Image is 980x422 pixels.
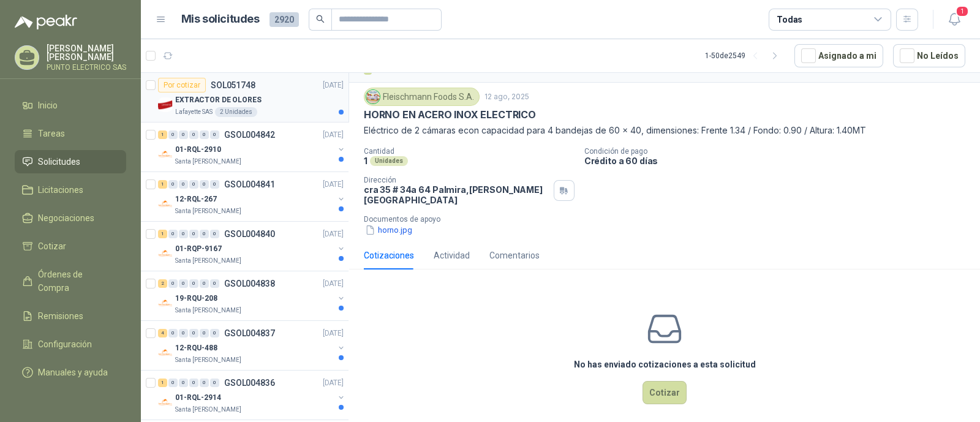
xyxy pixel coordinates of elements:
[168,379,178,387] div: 0
[794,44,883,67] button: Asignado a mi
[38,268,115,295] span: Órdenes de Compra
[189,329,198,337] div: 0
[777,13,802,26] div: Todas
[38,337,92,351] span: Configuración
[181,10,260,28] h1: Mis solicitudes
[15,304,126,328] a: Remisiones
[323,328,344,339] p: [DATE]
[584,156,975,166] p: Crédito a 60 días
[364,215,975,224] p: Documentos de apoyo
[15,15,77,29] img: Logo peakr
[168,130,178,139] div: 0
[175,107,213,117] p: Lafayette SAS
[15,122,126,145] a: Tareas
[175,206,241,216] p: Santa [PERSON_NAME]
[158,177,346,216] a: 1 0 0 0 0 0 GSOL004841[DATE] Company Logo12-RQL-267Santa [PERSON_NAME]
[943,9,965,31] button: 1
[179,329,188,337] div: 0
[175,194,217,205] p: 12-RQL-267
[364,88,480,106] div: Fleischmann Foods S.A.
[189,230,198,238] div: 0
[168,279,178,288] div: 0
[175,256,241,266] p: Santa [PERSON_NAME]
[158,180,167,189] div: 1
[224,279,275,288] p: GSOL004838
[158,130,167,139] div: 1
[584,147,975,156] p: Condición de pago
[15,235,126,258] a: Cotizar
[158,279,167,288] div: 2
[224,130,275,139] p: GSOL004842
[210,230,219,238] div: 0
[38,211,94,225] span: Negociaciones
[38,309,83,323] span: Remisiones
[210,329,219,337] div: 0
[364,108,536,121] p: HORNO EN ACERO INOX ELECTRICO
[38,239,66,253] span: Cotizar
[38,183,83,197] span: Licitaciones
[200,329,209,337] div: 0
[15,178,126,202] a: Licitaciones
[158,230,167,238] div: 1
[484,91,529,103] p: 12 ago, 2025
[269,12,299,27] span: 2920
[158,127,346,167] a: 1 0 0 0 0 0 GSOL004842[DATE] Company Logo01-RQL-2910Santa [PERSON_NAME]
[189,130,198,139] div: 0
[323,80,344,91] p: [DATE]
[15,361,126,384] a: Manuales y ayuda
[210,279,219,288] div: 0
[158,246,173,261] img: Company Logo
[370,156,408,166] div: Unidades
[175,342,217,354] p: 12-RQU-488
[189,180,198,189] div: 0
[211,81,255,89] p: SOL051748
[15,150,126,173] a: Solicitudes
[189,279,198,288] div: 0
[175,293,217,304] p: 19-RQU-208
[179,180,188,189] div: 0
[158,227,346,266] a: 1 0 0 0 0 0 GSOL004840[DATE] Company Logo01-RQP-9167Santa [PERSON_NAME]
[158,276,346,315] a: 2 0 0 0 0 0 GSOL004838[DATE] Company Logo19-RQU-208Santa [PERSON_NAME]
[158,375,346,415] a: 1 0 0 0 0 0 GSOL004836[DATE] Company Logo01-RQL-2914Santa [PERSON_NAME]
[38,99,58,112] span: Inicio
[224,329,275,337] p: GSOL004837
[189,379,198,387] div: 0
[175,144,221,156] p: 01-RQL-2910
[200,279,209,288] div: 0
[366,90,380,104] img: Company Logo
[364,249,414,262] div: Cotizaciones
[175,94,262,106] p: EXTRACTOR DE OLORES
[323,179,344,190] p: [DATE]
[956,6,969,17] span: 1
[179,379,188,387] div: 0
[210,379,219,387] div: 0
[141,73,349,122] a: Por cotizarSOL051748[DATE] Company LogoEXTRACTOR DE OLORESLafayette SAS2 Unidades
[158,296,173,311] img: Company Logo
[175,355,241,365] p: Santa [PERSON_NAME]
[15,263,126,300] a: Órdenes de Compra
[210,180,219,189] div: 0
[158,197,173,211] img: Company Logo
[323,278,344,290] p: [DATE]
[158,395,173,410] img: Company Logo
[364,176,549,184] p: Dirección
[200,379,209,387] div: 0
[364,156,367,166] p: 1
[705,46,785,66] div: 1 - 50 de 2549
[179,130,188,139] div: 0
[158,379,167,387] div: 1
[175,392,221,404] p: 01-RQL-2914
[179,230,188,238] div: 0
[175,306,241,315] p: Santa [PERSON_NAME]
[15,333,126,356] a: Configuración
[316,15,325,23] span: search
[158,147,173,162] img: Company Logo
[15,94,126,117] a: Inicio
[15,206,126,230] a: Negociaciones
[210,130,219,139] div: 0
[158,345,173,360] img: Company Logo
[38,366,108,379] span: Manuales y ayuda
[200,230,209,238] div: 0
[434,249,470,262] div: Actividad
[175,405,241,415] p: Santa [PERSON_NAME]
